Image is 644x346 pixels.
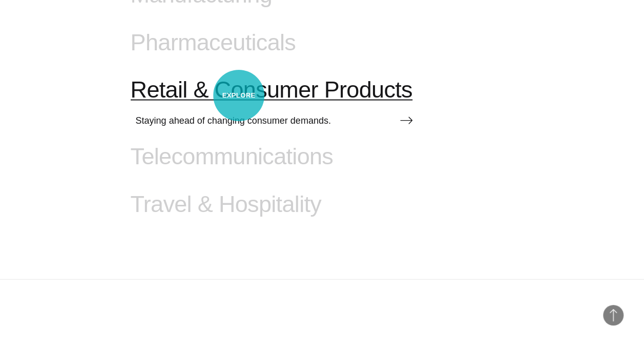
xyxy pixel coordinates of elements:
[131,143,334,170] span: Telecommunications
[131,76,412,143] a: Retail & Consumer Products Staying ahead of changing consumer demands.
[131,29,296,56] span: Pharmaceuticals
[131,29,391,76] a: Pharmaceuticals
[136,116,331,126] span: Staying ahead of changing consumer demands.
[131,143,391,190] a: Telecommunications
[603,305,624,325] button: Back to Top
[131,76,412,103] span: Retail & Consumer Products
[131,191,321,218] span: Travel & Hospitality
[131,191,391,238] a: Travel & Hospitality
